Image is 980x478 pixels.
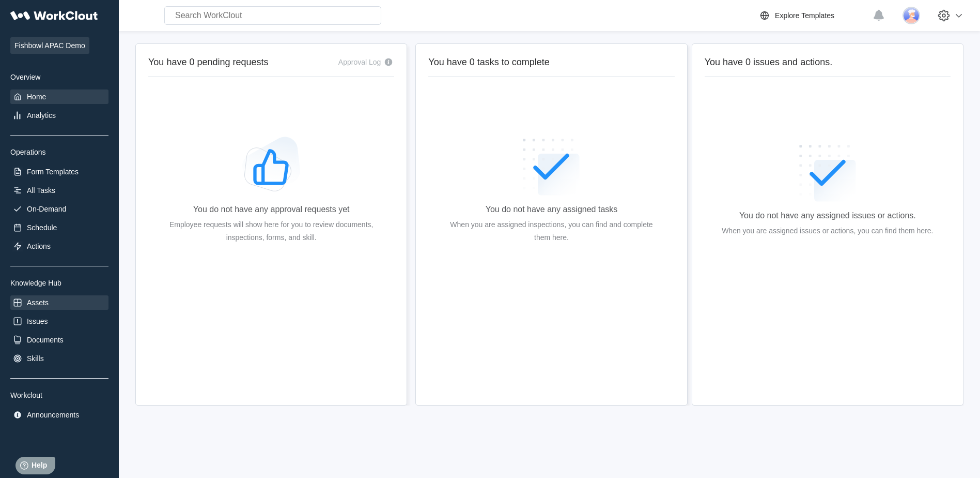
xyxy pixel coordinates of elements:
[10,351,108,366] a: Skills
[445,218,658,244] div: When you are assigned inspections, you can find and complete them here.
[10,73,108,81] div: Overview
[338,58,381,66] div: Approval Log
[27,93,46,101] div: Home
[10,165,108,179] a: Form Templates
[775,11,834,20] div: Explore Templates
[739,211,916,220] div: You do not have any assigned issues or actions.
[27,354,44,363] div: Skills
[486,205,618,214] div: You do not have any assigned tasks
[27,186,55,195] div: All Tasks
[27,317,48,325] div: Issues
[164,6,381,25] input: Search WorkClout
[10,89,108,104] a: Home
[27,411,79,419] div: Announcements
[27,336,64,344] div: Documents
[10,333,108,347] a: Documents
[27,111,56,119] div: Analytics
[722,225,933,237] div: When you are assigned issues or actions, you can find them here.
[428,56,674,68] h2: You have 0 tasks to complete
[903,7,920,24] img: user-3.png
[165,218,378,244] div: Employee requests will show here for you to review documents, inspections, forms, and skill.
[10,279,108,287] div: Knowledge Hub
[705,56,951,68] h2: You have 0 issues and actions.
[27,168,79,176] div: Form Templates
[10,391,108,399] div: Workclout
[193,205,350,214] div: You do not have any approval requests yet
[10,202,108,216] a: On-Demand
[148,56,269,68] h2: You have 0 pending requests
[27,298,49,307] div: Assets
[27,242,51,250] div: Actions
[10,183,108,198] a: All Tasks
[10,408,108,422] a: Announcements
[27,223,57,232] div: Schedule
[10,239,108,253] a: Actions
[10,37,89,54] span: Fishbowl APAC Demo
[10,295,108,310] a: Assets
[10,220,108,235] a: Schedule
[10,148,108,156] div: Operations
[10,108,108,123] a: Analytics
[27,205,66,213] div: On-Demand
[758,9,867,22] a: Explore Templates
[10,314,108,328] a: Issues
